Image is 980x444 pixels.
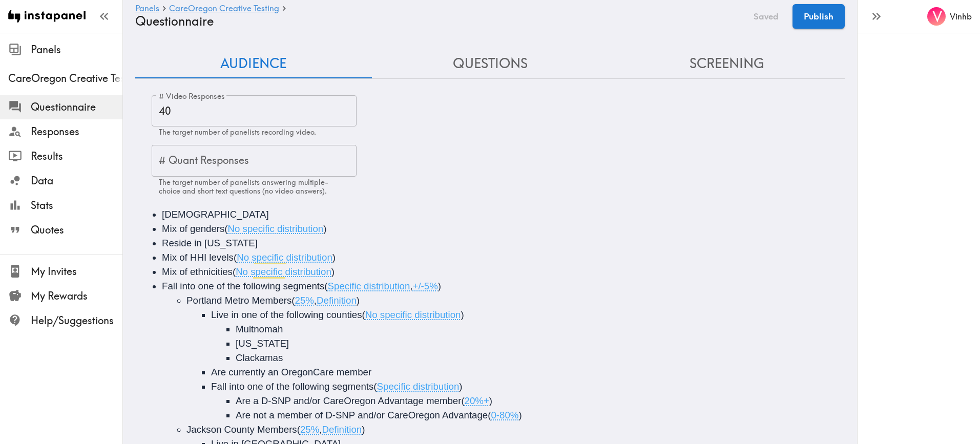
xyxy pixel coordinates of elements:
span: My Rewards [31,289,122,303]
span: ) [461,309,464,320]
span: ) [489,395,492,406]
span: No specific distribution [237,252,332,263]
span: The target number of panelists recording video. [159,128,316,137]
span: Portland Metro Members [186,295,291,306]
span: ( [234,252,237,263]
span: Responses [31,124,122,139]
button: Screening [608,49,845,78]
span: Jackson County Members [186,424,297,435]
span: ) [459,381,462,392]
h4: Questionnaire [135,14,740,29]
span: [DEMOGRAPHIC_DATA] [162,209,269,220]
span: ( [291,295,295,306]
span: 0-80% [491,410,518,420]
span: Mix of ethnicities [162,266,233,277]
span: Mix of HHI levels [162,252,234,263]
span: Are a D-SNP and/or CareOregon Advantage member [236,395,461,406]
span: Data [31,174,122,188]
span: ) [323,223,326,234]
span: No specific distribution [228,223,324,234]
span: Specific distribution [377,381,460,392]
span: Panels [31,43,122,57]
span: ) [362,424,365,435]
span: Live in one of the following counties [211,309,362,320]
button: Questions [372,49,609,78]
div: Questionnaire Audience/Questions/Screening Tab Navigation [135,49,845,78]
span: ) [438,281,441,291]
span: 25% [300,424,319,435]
span: No specific distribution [365,309,461,320]
span: ( [488,410,491,420]
span: ( [461,395,464,406]
span: , [319,424,322,435]
span: ( [362,309,365,320]
span: The target number of panelists answering multiple-choice and short text questions (no video answe... [159,178,328,196]
button: Publish [793,4,845,29]
span: Stats [31,198,122,213]
span: No specific distribution [236,266,331,277]
h6: Vinhb [950,11,972,22]
span: Are currently an OregonCare member [211,367,371,377]
span: ) [331,266,335,277]
span: Definition [322,424,362,435]
span: Specific distribution [328,281,410,291]
button: Audience [135,49,372,78]
span: , [314,295,317,306]
span: ( [224,223,227,234]
span: Reside in [US_STATE] [162,238,258,248]
span: Results [31,149,122,163]
a: CareOregon Creative Testing [169,4,279,14]
span: Fall into one of the following segments [162,281,324,291]
a: Panels [135,4,159,14]
span: Fall into one of the following segments [211,381,373,392]
span: Definition [317,295,357,306]
span: Mix of genders [162,223,224,234]
span: CareOregon Creative Testing [8,71,122,86]
span: Quotes [31,223,122,237]
span: V [932,8,942,26]
span: ( [324,281,327,291]
span: Are not a member of D-SNP and/or CareOregon Advantage [236,410,488,420]
span: My Invites [31,264,122,279]
span: [US_STATE] [236,338,289,349]
label: # Video Responses [159,91,225,102]
span: 25% [295,295,314,306]
span: Help/Suggestions [31,313,122,328]
span: +/-5% [412,281,437,291]
span: , [410,281,412,291]
span: Multnomah [236,324,283,334]
span: ) [357,295,360,306]
span: Clackamas [236,352,283,363]
span: ( [373,381,377,392]
span: 20%+ [465,395,489,406]
span: ) [518,410,522,420]
span: ( [297,424,300,435]
span: ) [332,252,336,263]
span: Questionnaire [31,100,122,114]
span: ( [233,266,236,277]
